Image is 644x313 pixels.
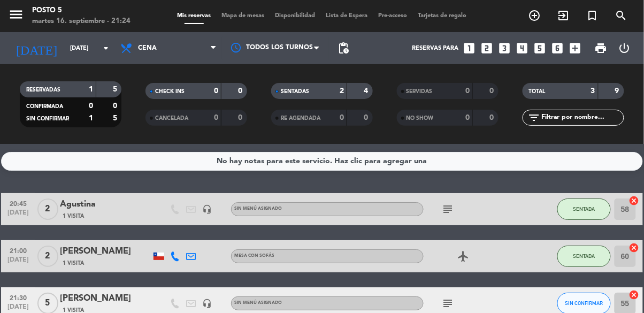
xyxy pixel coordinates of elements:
span: CANCELADA [155,116,188,121]
i: arrow_drop_down [99,42,112,55]
span: 20:45 [5,197,32,209]
span: RE AGENDADA [281,116,320,121]
span: Sin menú asignado [234,207,282,211]
strong: 3 [591,87,595,95]
div: LOG OUT [613,32,636,64]
i: turned_in_not [586,9,599,22]
span: [DATE] [5,256,32,269]
span: Reservas para [412,45,458,52]
strong: 0 [239,114,245,121]
strong: 0 [340,114,344,121]
strong: 1 [89,86,93,93]
div: [PERSON_NAME] [60,292,151,306]
button: SENTADA [557,199,611,220]
strong: 0 [113,102,119,110]
i: looks_3 [497,41,511,55]
strong: 0 [489,87,496,95]
span: 2 [37,246,58,267]
strong: 2 [340,87,344,95]
span: Mapa de mesas [217,13,270,19]
span: SENTADA [573,253,595,259]
div: martes 16. septiembre - 21:24 [32,16,131,27]
span: [DATE] [5,209,32,222]
span: 2 [37,199,58,220]
span: RESERVADAS [26,87,60,93]
i: headset_mic [202,299,212,308]
strong: 0 [465,114,470,121]
span: SENTADA [573,206,595,212]
span: NO SHOW [407,116,434,121]
i: airplanemode_active [457,250,470,263]
div: [PERSON_NAME] [60,245,151,258]
i: subject [441,297,454,310]
span: Cena [138,44,157,52]
button: menu [8,6,24,26]
strong: 9 [615,87,622,95]
strong: 0 [214,87,218,95]
span: print [595,42,608,55]
span: 1 Visita [63,212,84,220]
i: add_circle_outline [528,9,541,22]
span: Mis reservas [172,13,217,19]
span: SERVIDAS [407,89,433,94]
div: No hay notas para este servicio. Haz clic para agregar una [217,155,427,167]
span: Tarjetas de regalo [413,13,472,19]
span: CONFIRMADA [26,104,63,109]
span: 21:30 [5,291,32,303]
i: cancel [629,242,640,253]
i: cancel [629,289,640,300]
strong: 0 [489,114,496,121]
i: filter_list [528,111,541,124]
span: SIN CONFIRMAR [26,116,69,121]
i: looks_4 [515,41,529,55]
strong: 5 [113,86,119,93]
i: add_box [568,41,582,55]
i: cancel [629,195,640,206]
span: 1 Visita [63,259,84,268]
button: SENTADA [557,246,611,267]
span: MESA CON SOFÁS [234,254,274,258]
span: TOTAL [529,89,546,94]
i: search [615,9,628,22]
i: menu [8,6,24,22]
i: [DATE] [8,36,65,60]
strong: 4 [364,87,370,95]
span: Pre-acceso [373,13,413,19]
strong: 0 [465,87,470,95]
div: Agustina [60,197,151,211]
input: Filtrar por nombre... [541,112,624,124]
i: power_settings_new [618,42,631,55]
div: Posto 5 [32,5,131,16]
span: Disponibilidad [270,13,321,19]
span: Sin menú asignado [234,301,282,305]
span: CHECK INS [155,89,185,94]
i: headset_mic [202,204,212,214]
span: SENTADAS [281,89,309,94]
span: Lista de Espera [321,13,373,19]
strong: 0 [89,102,93,110]
span: 21:00 [5,244,32,256]
i: exit_to_app [557,9,570,22]
strong: 0 [239,87,245,95]
span: pending_actions [337,42,350,55]
i: looks_two [480,41,494,55]
i: subject [441,203,454,216]
strong: 0 [364,114,370,121]
strong: 5 [113,114,119,122]
i: looks_one [462,41,476,55]
strong: 0 [214,114,218,121]
i: looks_5 [533,41,547,55]
strong: 1 [89,114,93,122]
i: looks_6 [550,41,564,55]
span: SIN CONFIRMAR [565,300,603,306]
